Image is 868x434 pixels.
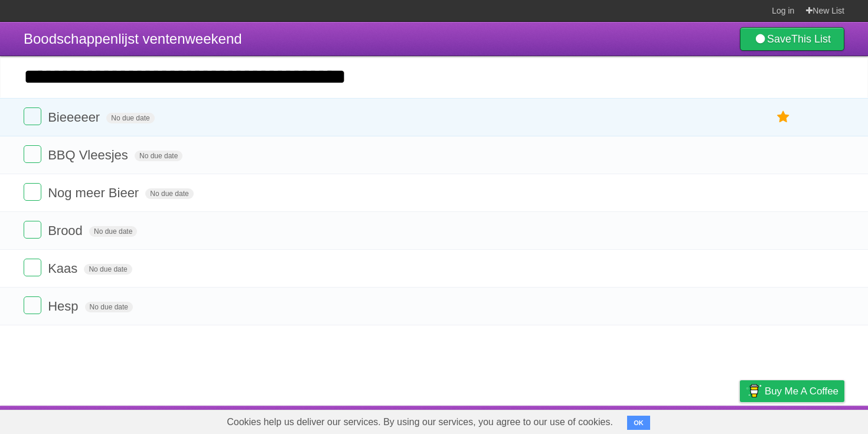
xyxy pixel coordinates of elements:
[740,27,844,51] a: SaveThis List
[48,299,81,314] span: Hesp
[24,296,41,314] label: Done
[215,410,625,434] span: Cookies help us deliver our services. By using our services, you agree to our use of cookies.
[48,110,103,125] span: Bieeeeer
[89,226,137,237] span: No due date
[24,145,41,163] label: Done
[765,381,838,402] span: Buy me a coffee
[622,409,670,431] a: Developers
[583,409,608,431] a: About
[772,107,795,127] label: Star task
[48,148,131,162] span: BBQ Vleesjes
[48,261,80,276] span: Kaas
[24,107,41,125] label: Done
[48,223,86,238] span: Brood
[24,31,242,47] span: Boodschappenlijst ventenweekend
[740,380,844,402] a: Buy me a coffee
[791,33,831,45] b: This List
[85,302,133,312] span: No due date
[84,264,132,275] span: No due date
[24,221,41,239] label: Done
[24,259,41,276] label: Done
[145,188,193,199] span: No due date
[135,151,182,161] span: No due date
[746,381,762,401] img: Buy me a coffee
[770,409,844,431] a: Suggest a feature
[106,113,154,123] span: No due date
[684,409,710,431] a: Terms
[627,416,650,430] button: OK
[24,183,41,201] label: Done
[725,409,755,431] a: Privacy
[48,185,142,200] span: Nog meer Bieer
